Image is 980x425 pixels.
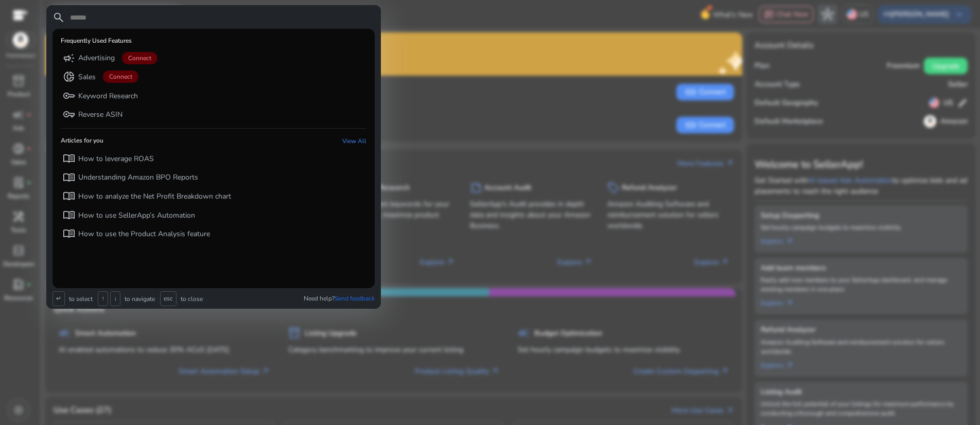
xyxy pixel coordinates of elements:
span: menu_book [63,209,75,221]
span: donut_small [63,70,75,83]
p: How to leverage ROAS [78,154,154,164]
span: Send feedback [335,294,375,303]
p: to close [179,295,203,303]
p: How to analyze the Net Profit Breakdown chart [78,191,231,202]
p: Reverse ASIN [78,110,122,120]
span: ↵ [52,291,65,306]
span: menu_book [63,227,75,240]
span: campaign [63,52,75,64]
p: Understanding Amazon BPO Reports [78,172,198,183]
p: to select [67,295,93,303]
p: Need help? [304,294,375,303]
span: menu_book [63,190,75,202]
p: How to use SellerApp’s Automation [78,210,195,221]
p: How to use the Product Analysis feature [78,229,210,239]
p: Keyword Research [78,91,138,101]
span: Connect [122,52,157,64]
span: Connect [103,70,138,83]
span: esc [160,291,177,306]
span: search [52,11,65,24]
p: Sales [78,72,96,82]
span: menu_book [63,152,75,165]
h6: Frequently Used Features [61,37,132,44]
a: View All [342,137,366,145]
span: ↑ [98,291,108,306]
p: to navigate [122,295,155,303]
h6: Articles for you [61,137,103,145]
p: Advertising [78,53,115,63]
span: menu_book [63,171,75,184]
span: vpn_key [63,108,75,120]
span: ↓ [110,291,120,306]
span: key [63,90,75,102]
